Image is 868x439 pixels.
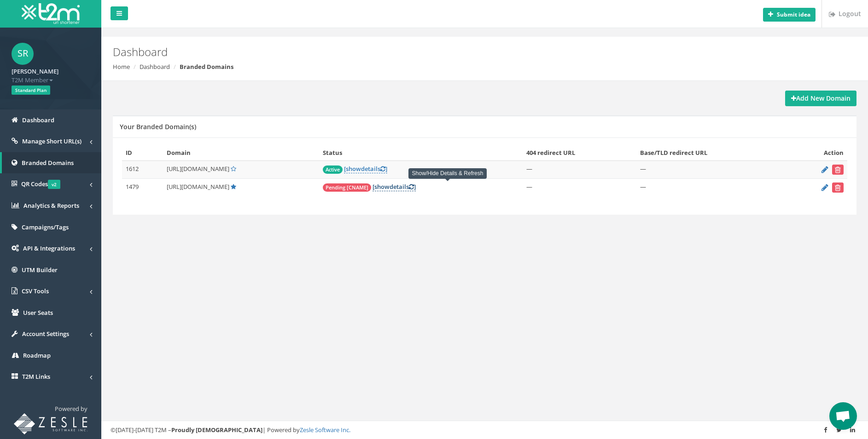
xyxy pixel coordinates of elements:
[22,266,58,274] span: UTM Builder
[113,46,730,58] h2: Dashboard
[180,63,233,71] strong: Branded Domains
[408,168,487,179] div: Show/Hide Details & Refresh
[346,165,361,173] span: show
[785,91,856,106] a: Add New Domain
[300,426,350,434] a: Zesle Software Inc.
[12,43,34,65] span: SR
[12,65,90,84] a: [PERSON_NAME] T2M Member
[636,179,787,197] td: —
[55,405,87,413] span: Powered by
[12,67,58,75] strong: [PERSON_NAME]
[22,223,69,231] span: Campaigns/Tags
[22,287,49,295] span: CSV Tools
[163,145,319,161] th: Domain
[22,159,74,167] span: Branded Domains
[23,308,53,317] span: User Seats
[167,165,229,173] span: [URL][DOMAIN_NAME]
[787,145,847,161] th: Action
[22,330,69,338] span: Account Settings
[636,145,787,161] th: Base/TLD redirect URL
[323,183,371,192] span: Pending [CNAME]
[12,76,90,85] span: T2M Member
[111,426,859,434] div: ©[DATE]-[DATE] T2M – | Powered by
[14,413,87,434] img: T2M URL Shortener powered by Zesle Software Inc.
[21,180,60,188] span: QR Codes
[120,123,196,130] h5: Your Branded Domain(s)
[22,116,54,124] span: Dashboard
[344,165,387,173] a: [showdetails]
[374,182,390,191] span: show
[319,145,523,161] th: Status
[231,165,236,173] a: Set Default
[22,3,80,24] img: T2M
[23,351,51,359] span: Roadmap
[122,145,163,161] th: ID
[523,179,636,197] td: —
[140,63,170,71] a: Dashboard
[23,244,75,252] span: API & Integrations
[22,372,50,381] span: T2M Links
[763,8,816,22] button: Submit idea
[167,182,229,191] span: [URL][DOMAIN_NAME]
[231,182,236,191] a: Default
[122,179,163,197] td: 1479
[523,145,636,161] th: 404 redirect URL
[791,94,851,103] strong: Add New Domain
[22,137,82,145] span: Manage Short URL(s)
[777,11,810,18] b: Submit idea
[113,63,130,71] a: Home
[171,426,262,434] strong: Proudly [DEMOGRAPHIC_DATA]
[48,180,60,189] span: v2
[373,182,416,191] a: [showdetails]
[829,402,857,430] div: Open chat
[323,165,343,174] span: Active
[523,161,636,179] td: —
[122,161,163,179] td: 1612
[636,161,787,179] td: —
[23,201,79,210] span: Analytics & Reports
[12,86,50,95] span: Standard Plan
